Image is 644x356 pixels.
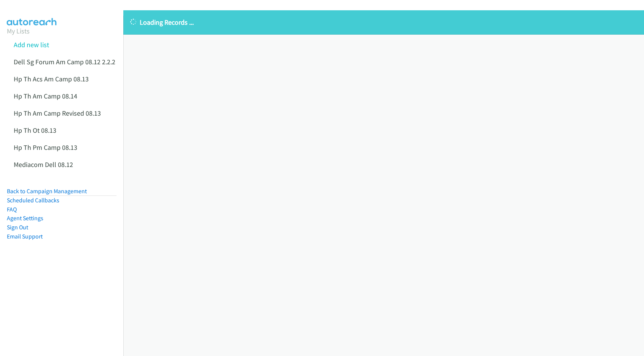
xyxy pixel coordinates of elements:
a: Back to Campaign Management [7,188,87,195]
a: Hp Th Pm Camp 08.13 [14,143,77,152]
p: Loading Records ... [130,17,637,27]
a: Sign Out [7,224,28,231]
a: Dell Sg Forum Am Camp 08.12 2.2.2 [14,57,115,66]
a: Hp Th Ot 08.13 [14,126,56,135]
a: Agent Settings [7,215,43,222]
a: FAQ [7,206,17,213]
a: Mediacom Dell 08.12 [14,160,73,169]
a: Add new list [14,40,49,49]
a: Hp Th Acs Am Camp 08.13 [14,75,89,83]
a: Hp Th Am Camp 08.14 [14,92,77,100]
a: Email Support [7,233,43,240]
a: Scheduled Callbacks [7,197,59,204]
a: Hp Th Am Camp Revised 08.13 [14,109,101,118]
a: My Lists [7,27,30,35]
